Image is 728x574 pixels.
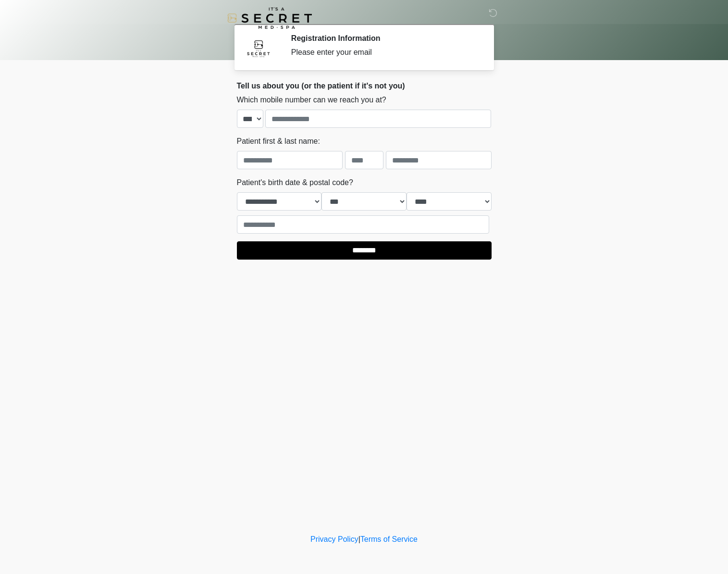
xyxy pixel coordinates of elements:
h2: Tell us about you (or the patient if it's not you) [237,81,492,90]
label: Patient first & last name: [237,136,320,147]
a: Privacy Policy [310,535,358,543]
img: It's A Secret Med Spa Logo [227,7,312,29]
a: Terms of Service [360,535,418,543]
a: | [358,535,360,543]
h2: Registration Information [291,34,477,43]
div: Please enter your email [291,47,477,58]
img: Agent Avatar [244,34,273,62]
label: Patient's birth date & postal code? [237,177,353,188]
label: Which mobile number can we reach you at? [237,94,386,106]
